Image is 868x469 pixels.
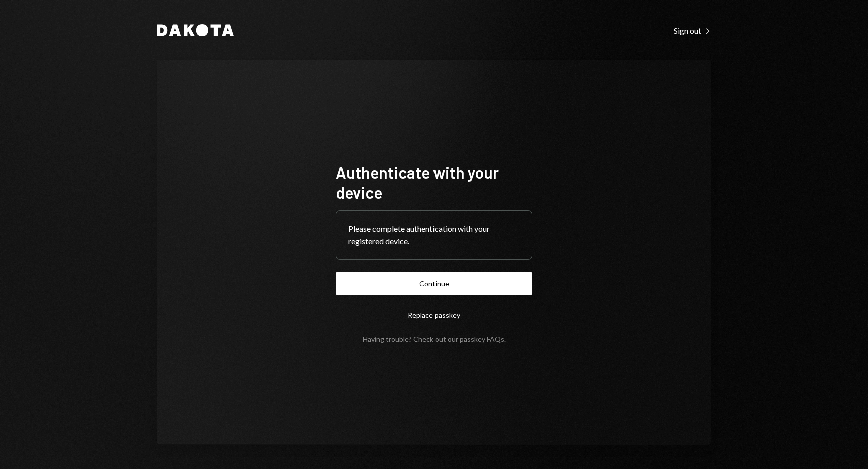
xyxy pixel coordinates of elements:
[336,303,532,327] button: Replace passkey
[674,25,711,36] a: Sign out
[674,26,711,36] div: Sign out
[348,223,520,247] div: Please complete authentication with your registered device.
[460,335,504,344] a: passkey FAQs
[336,162,532,202] h1: Authenticate with your device
[363,335,506,343] div: Having trouble? Check out our .
[336,272,532,295] button: Continue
